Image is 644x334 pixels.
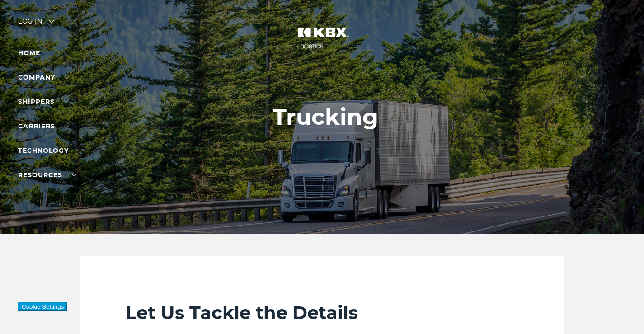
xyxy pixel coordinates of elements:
h2: Let Us Tackle the Details [126,301,519,324]
button: Cookie Settings [18,302,67,311]
div: Log in [18,18,54,31]
img: arrow [49,20,54,23]
a: Carriers [18,122,70,130]
a: Home [18,49,40,57]
a: Technology [18,146,69,155]
a: RESOURCES [18,171,77,179]
img: kbx logo [288,18,356,58]
h1: Trucking [273,104,378,130]
a: SHIPPERS [18,98,69,106]
a: Company [18,73,70,81]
